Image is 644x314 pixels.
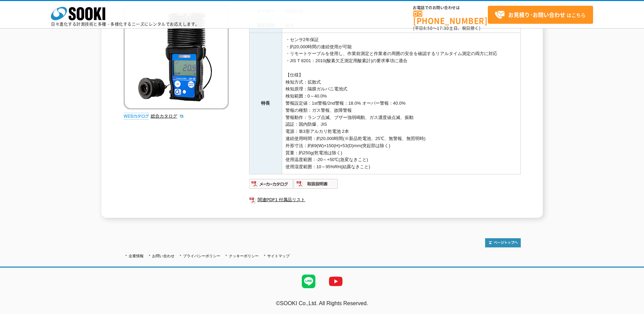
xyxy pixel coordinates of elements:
img: ポータブル酸素モニター OX-08 [124,4,229,109]
th: 特長 [249,33,282,174]
img: メーカーカタログ [249,178,294,189]
img: 取扱説明書 [294,178,338,189]
span: はこちら [495,10,586,20]
a: 関連PDF1 付属品リスト [249,195,521,204]
img: トップページへ [485,238,521,247]
a: クッキーポリシー [229,254,259,258]
a: お問い合わせ [152,254,174,258]
a: [PHONE_NUMBER] [413,11,488,24]
img: LINE [295,268,322,295]
span: 8:50 [423,25,433,31]
a: メーカーカタログ [249,183,294,188]
a: サイトマップ [267,254,290,258]
a: テストMail [618,308,644,313]
a: 取扱説明書 [294,183,338,188]
span: お電話でのお問い合わせは [413,6,488,10]
a: 総合カタログ [151,114,184,119]
a: お見積り･お問い合わせはこちら [488,6,593,24]
img: webカタログ [124,113,149,120]
a: 企業情報 [129,254,144,258]
p: 日々進化する計測技術と多種・多様化するニーズにレンタルでお応えします。 [51,22,200,26]
span: (平日 ～ 土日、祝日除く) [413,25,480,31]
span: 17:30 [437,25,449,31]
img: YouTube [322,268,349,295]
a: プライバシーポリシー [183,254,220,258]
strong: お見積り･お問い合わせ [508,11,565,19]
td: ・センサ2年保証 ・約20,000時間の連続使用が可能 ・リモートケーブルを使用し、作業前測定と作業者の周囲の安全を確認するリアルタイム測定の両方に対応 ・JIS T 8201：2010(酸素欠... [282,33,520,174]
